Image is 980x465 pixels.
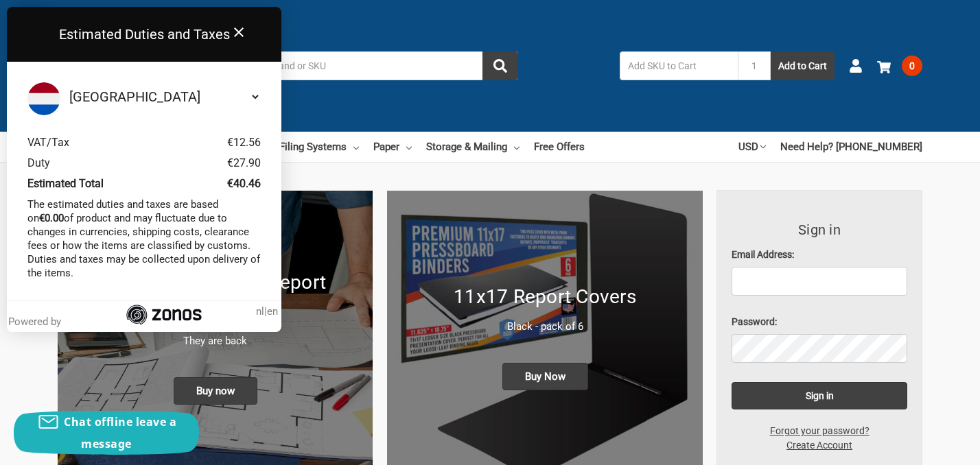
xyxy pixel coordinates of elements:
span: en [267,305,278,318]
input: Search by keyword, brand or SKU [175,51,518,80]
a: Paper [373,132,412,162]
div: Estimated Duties and Taxes [7,7,281,62]
p: They are back [72,333,358,349]
a: 0 [877,48,922,84]
div: Estimated Total [27,177,144,191]
img: Flag of Netherlands [27,82,60,115]
span: | [256,305,278,318]
span: 0 [902,56,922,76]
a: Create Account [779,438,860,453]
h3: Sign in [732,219,908,240]
div: VAT/Tax [27,136,144,150]
div: €40.46 [227,177,261,191]
div: €27.90 [227,156,261,170]
button: Chat offline leave a message [14,411,199,455]
input: Add SKU to Cart [620,51,738,80]
h1: 11x17 Report Covers [401,283,688,311]
a: Free Offers [534,132,585,162]
span: nl [256,305,264,318]
select: Select your country [67,82,261,111]
p: Black - pack of 6 [401,319,688,335]
a: USD [738,132,766,162]
span: Buy Now [502,363,588,390]
div: €12.56 [227,136,261,150]
a: Need Help? [PHONE_NUMBER] [780,132,922,162]
button: Add to Cart [771,51,835,80]
p: The estimated duties and taxes are based on of product and may fluctuate due to changes in curren... [27,198,261,280]
label: Email Address: [732,248,908,262]
input: Sign in [732,382,908,409]
span: Chat offline leave a message [64,414,176,451]
span: Buy now [174,377,257,405]
b: €0.00 [39,212,64,224]
div: Powered by [8,315,67,329]
div: Duty [27,156,144,170]
a: Filing Systems [279,132,359,162]
label: Password: [732,315,908,329]
a: Forgot your password? [762,424,877,438]
a: Storage & Mailing [426,132,520,162]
